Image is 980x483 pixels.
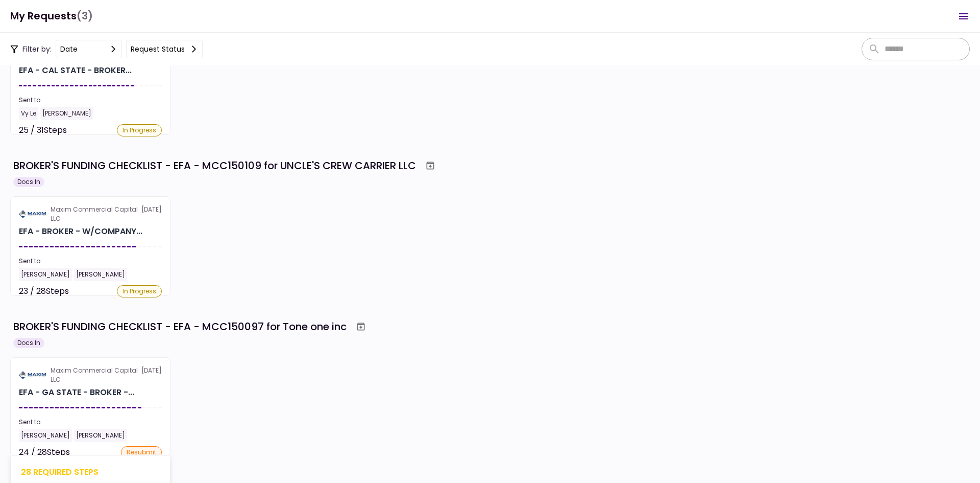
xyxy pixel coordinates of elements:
[19,257,162,266] div: Sent to:
[19,371,46,380] img: Partner logo
[19,446,70,458] div: 24 / 28 Steps
[13,177,44,187] div: Docs In
[352,317,370,336] button: Archive workflow
[13,158,416,173] div: BROKER'S FUNDING CHECKLIST - EFA - MCC150109 for UNCLE'S CREW CARRIER LLC
[19,225,142,238] div: EFA - BROKER - W/COMPANY - FUNDING CHECKLIST for UNCLE'S CREW CARRIER LLC
[19,107,38,120] div: Vy Le
[10,40,203,58] div: Filter by:
[117,124,162,136] div: In Progress
[56,40,122,58] button: date
[19,205,162,223] div: [DATE]
[951,4,976,29] button: Open menu
[10,6,93,27] h1: My Requests
[19,429,72,442] div: [PERSON_NAME]
[19,64,132,77] div: EFA - CAL STATE - BROKER W/COMPANY - FUNDING CHECKLIST for WHITFIELD TRUCKING LLC
[19,386,134,399] div: EFA - GA STATE - BROKER - W/COMPANY - FUNDING CHECKLIST for Tone one inc
[51,366,141,384] div: Maxim Commercial Capital LLC
[19,210,46,219] img: Partner logo
[19,418,162,427] div: Sent to:
[40,107,93,120] div: [PERSON_NAME]
[19,268,72,281] div: [PERSON_NAME]
[421,156,439,175] button: Archive workflow
[21,466,160,478] div: 28 required steps
[74,268,127,281] div: [PERSON_NAME]
[19,285,69,297] div: 23 / 28 Steps
[19,96,162,105] div: Sent to:
[126,40,203,58] button: Request status
[19,366,162,384] div: [DATE]
[13,338,44,348] div: Docs In
[51,205,141,223] div: Maxim Commercial Capital LLC
[74,429,127,442] div: [PERSON_NAME]
[60,43,78,55] div: date
[77,6,93,27] span: (3)
[121,446,162,458] div: resubmit
[117,285,162,297] div: In Progress
[13,319,347,334] div: BROKER'S FUNDING CHECKLIST - EFA - MCC150097 for Tone one inc
[19,124,67,136] div: 25 / 31 Steps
